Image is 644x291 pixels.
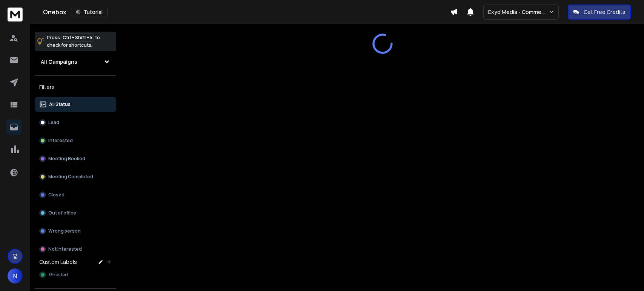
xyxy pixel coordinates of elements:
[35,151,116,166] button: Meeting Booked
[48,246,82,252] p: Not Interested
[35,187,116,202] button: Closed
[48,228,81,234] p: Wrong person
[47,34,100,49] p: Press to check for shortcuts.
[41,58,77,66] h1: All Campaigns
[35,205,116,221] button: Out of office
[48,192,65,198] p: Closed
[8,268,23,283] button: N
[584,8,626,16] p: Get Free Credits
[71,7,108,17] button: Tutorial
[35,82,116,92] h3: Filters
[48,174,93,180] p: Meeting Completed
[48,138,73,144] p: Interested
[35,242,116,257] button: Not Interested
[35,169,116,184] button: Meeting Completed
[61,33,94,42] span: Ctrl + Shift + k
[35,133,116,148] button: Interested
[35,54,116,69] button: All Campaigns
[49,272,68,278] span: Ghosted
[488,8,549,16] p: Exyd Media - Commercial Cleaning
[568,5,631,20] button: Get Free Credits
[43,7,450,17] div: Onebox
[35,267,116,282] button: Ghosted
[48,119,59,126] p: Lead
[48,156,85,162] p: Meeting Booked
[48,210,76,216] p: Out of office
[35,115,116,130] button: Lead
[49,101,71,107] p: All Status
[35,224,116,239] button: Wrong person
[35,97,116,112] button: All Status
[39,258,77,266] h3: Custom Labels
